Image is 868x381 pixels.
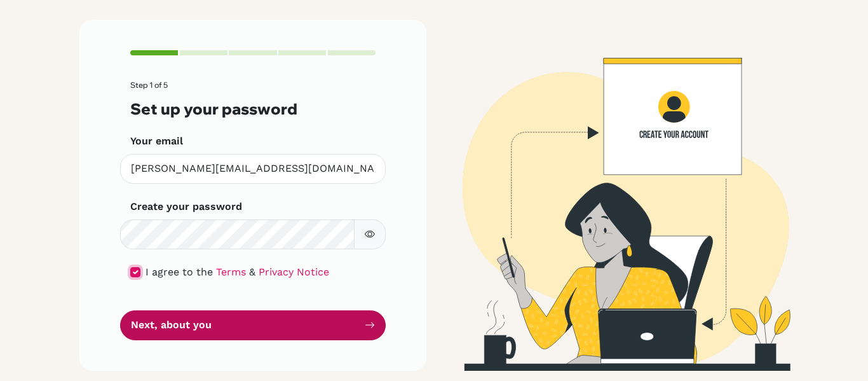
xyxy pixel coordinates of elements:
[249,266,255,278] span: &
[216,266,246,278] a: Terms
[130,134,183,149] label: Your email
[130,80,168,90] span: Step 1 of 5
[120,310,386,340] button: Next, about you
[130,199,242,214] label: Create your password
[120,154,386,184] input: Insert your email*
[146,266,213,278] span: I agree to the
[259,266,329,278] a: Privacy Notice
[130,100,376,118] h3: Set up your password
